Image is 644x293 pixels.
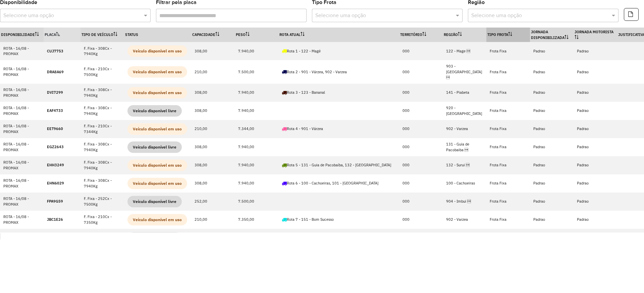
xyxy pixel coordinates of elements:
[80,193,124,211] td: F. Fixa - 252Cx - 7500Kg
[127,45,187,57] span: Veículo disponível em uso
[191,84,235,102] td: 308,00
[486,193,530,211] td: Frota Fixa
[47,163,64,167] strong: EHH3249
[44,28,80,42] th: Placa
[530,138,574,156] td: Padrao
[80,60,124,84] td: F. Fixa - 210Cx - 7500Kg
[80,84,124,102] td: F. Fixa - 308Cx - 7940Kg
[235,120,278,138] td: 7.344,00
[47,70,64,74] strong: DRA8A69
[80,42,124,60] td: F. Fixa - 308Cx - 7940Kg
[574,211,617,229] td: Padrao
[282,126,395,132] div: Rota 4 - 901 - Várzea
[574,138,617,156] td: Padrao
[282,217,395,222] div: Rota 7 - 151 - Bom Sucesso
[399,120,443,138] td: 000
[127,160,187,171] span: Veículo disponível em uso
[282,69,395,75] div: Rota 2 - 901 - Várzea, 902 - Varzea
[191,229,235,247] td: 210,00
[443,193,486,211] td: 904 - Imbui 
[399,60,443,84] td: 000
[530,42,574,60] td: Padrao
[235,174,278,193] td: 7.940,00
[530,102,574,120] td: Padrao
[47,199,63,204] strong: FPA9G59
[530,174,574,193] td: Padrao
[486,120,530,138] td: Frota Fixa
[443,42,486,60] td: 122 - Mage 
[47,144,64,149] strong: EGZ2643
[80,138,124,156] td: F. Fixa - 308Cx - 7940Kg
[47,90,63,95] strong: DVI7299
[486,138,530,156] td: Frota Fixa
[443,229,486,247] td: 150 - Conquista
[530,84,574,102] td: Padrao
[235,193,278,211] td: 7.500,00
[399,229,443,247] td: 000
[127,196,182,207] span: Veículo disponível livre
[486,229,530,247] td: Frota Fixa
[80,229,124,247] td: F. Fixa - 210Cx - 7510Kg
[574,156,617,174] td: Padrao
[47,108,63,113] strong: EAF4733
[235,42,278,60] td: 7.940,00
[235,156,278,174] td: 7.940,00
[80,156,124,174] td: F. Fixa - 308Cx - 7940Kg
[191,42,235,60] td: 308,00
[127,105,182,117] span: Veículo disponível livre
[399,193,443,211] td: 000
[127,141,182,153] span: Veículo disponível livre
[530,28,574,42] th: Jornada Disponibilizada
[191,174,235,193] td: 308,00
[282,48,395,54] div: Rota 1 - 122 - Magé
[443,156,486,174] td: 132 - Surui 
[574,42,617,60] td: Padrao
[574,193,617,211] td: Padrao
[80,102,124,120] td: F. Fixa - 308Cx - 7940Kg
[443,102,486,120] td: 920 - [GEOGRAPHIC_DATA]
[47,49,63,53] strong: CUJ7753
[80,28,124,42] th: Tipo de veículo
[399,138,443,156] td: 000
[278,28,399,42] th: Rota Atual
[282,162,395,168] div: Rota 5 - 131 - Guia de Pacobaíba, 132 - [GEOGRAPHIC_DATA]
[574,28,617,42] th: Jornada Motorista
[574,229,617,247] td: Padrao
[191,193,235,211] td: 252,00
[399,156,443,174] td: 000
[47,181,64,185] strong: EHN6029
[486,28,530,42] th: Tipo Frota
[399,28,443,42] th: Território
[530,193,574,211] td: Padrao
[47,126,63,131] strong: EET9660
[574,120,617,138] td: Padrao
[399,84,443,102] td: 000
[191,138,235,156] td: 308,00
[486,42,530,60] td: Frota Fixa
[127,178,187,189] span: Veículo disponível em uso
[191,120,235,138] td: 210,00
[486,156,530,174] td: Frota Fixa
[282,180,395,186] div: Rota 6 - 100 - Cachoeiras, 101 - [GEOGRAPHIC_DATA]
[486,84,530,102] td: Frota Fixa
[486,60,530,84] td: Frota Fixa
[127,123,187,135] span: Veículo disponível em uso
[530,156,574,174] td: Padrao
[530,120,574,138] td: Padrao
[574,84,617,102] td: Padrao
[47,217,63,222] strong: JBC1E26
[80,120,124,138] td: F. Fixa - 210Cx - 7344Kg
[235,229,278,247] td: 7.510,00
[191,211,235,229] td: 210,00
[124,28,191,42] th: Status
[127,214,187,225] span: Veículo disponível em uso
[127,66,187,78] span: Veículo disponível em uso
[530,60,574,84] td: Padrao
[127,87,187,98] span: Veículo disponível em uso
[282,90,395,95] div: Rota 3 - 123 - Bananal
[443,211,486,229] td: 902 - Varzea
[235,211,278,229] td: 7.350,00
[443,120,486,138] td: 902 - Varzea
[191,102,235,120] td: 308,00
[80,174,124,193] td: F. Fixa - 308Cx - 7940Kg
